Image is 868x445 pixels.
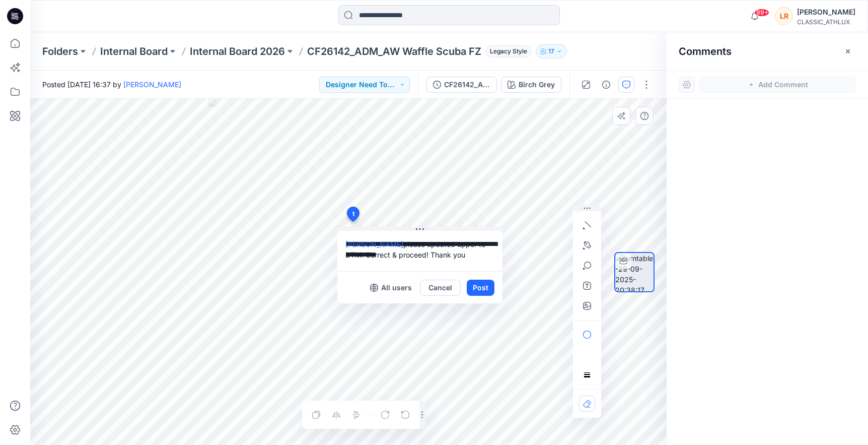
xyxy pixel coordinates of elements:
[467,280,494,296] button: Post
[679,45,732,57] h2: Comments
[485,45,532,57] span: Legacy Style
[797,6,855,18] div: [PERSON_NAME]
[444,79,490,90] div: CF26142_ADM_AW Waffle Scuba FZ
[420,280,461,296] button: Cancel
[481,44,532,58] button: Legacy Style
[501,77,561,93] button: Birch Grey
[519,79,555,90] div: Birch Grey
[42,44,78,58] a: Folders
[699,77,856,93] button: Add Comment
[598,77,614,93] button: Details
[615,253,654,291] img: turntable-29-09-2025-20:38:17
[123,80,181,89] a: [PERSON_NAME]
[42,79,181,90] span: Posted [DATE] 16:37 by
[100,44,168,58] a: Internal Board
[190,44,285,58] a: Internal Board 2026
[426,77,497,93] button: CF26142_ADM_AW Waffle Scuba FZ
[381,282,412,294] p: All users
[775,7,793,25] div: LR
[536,44,567,58] button: 17
[548,46,554,57] p: 17
[352,210,354,219] span: 1
[797,18,855,26] div: CLASSIC_ATHLUX
[754,9,769,17] span: 99+
[366,280,416,296] button: All users
[307,44,481,58] p: CF26142_ADM_AW Waffle Scuba FZ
